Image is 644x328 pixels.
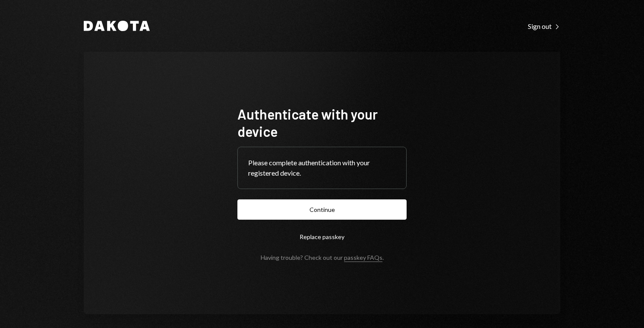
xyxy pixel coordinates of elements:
h1: Authenticate with your device [237,105,407,140]
div: Sign out [528,22,560,31]
button: Replace passkey [237,227,407,247]
button: Continue [237,199,407,220]
a: passkey FAQs [344,254,382,262]
a: Sign out [528,21,560,31]
div: Having trouble? Check out our . [261,254,384,261]
div: Please complete authentication with your registered device. [248,158,396,178]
